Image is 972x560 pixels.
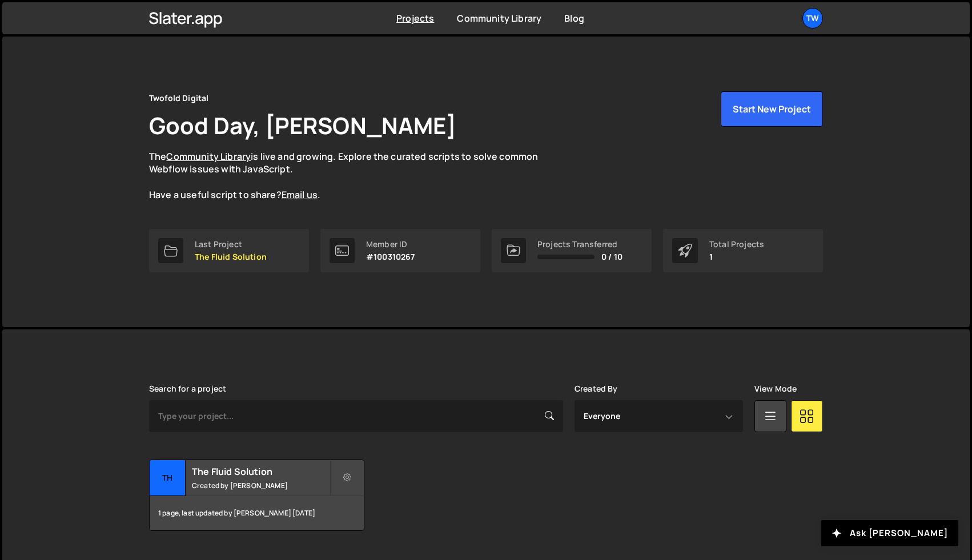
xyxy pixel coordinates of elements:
[601,252,622,261] span: 0 / 10
[821,520,958,546] button: Ask [PERSON_NAME]
[149,150,560,202] p: The is live and growing. Explore the curated scripts to solve common Webflow issues with JavaScri...
[564,12,584,25] a: Blog
[721,91,823,127] button: Start New Project
[150,496,364,530] div: 1 page, last updated by [PERSON_NAME] [DATE]
[754,384,797,393] label: View Mode
[282,188,318,201] a: Email us
[149,460,364,531] a: Th The Fluid Solution Created by [PERSON_NAME] 1 page, last updated by [PERSON_NAME] [DATE]
[149,91,208,105] div: Twofold Digital
[192,481,330,490] small: Created by [PERSON_NAME]
[537,240,622,249] div: Projects Transferred
[366,240,415,249] div: Member ID
[192,465,330,478] h2: The Fluid Solution
[150,460,186,496] div: Th
[802,8,823,29] a: Tw
[709,240,764,249] div: Total Projects
[149,110,456,141] h1: Good Day, [PERSON_NAME]
[166,150,251,163] a: Community Library
[149,229,309,272] a: Last Project The Fluid Solution
[195,240,267,249] div: Last Project
[709,252,764,261] p: 1
[149,400,563,432] input: Type your project...
[149,384,226,393] label: Search for a project
[457,12,541,25] a: Community Library
[195,252,267,261] p: The Fluid Solution
[366,252,415,261] p: #100310267
[575,384,618,393] label: Created By
[396,12,434,25] a: Projects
